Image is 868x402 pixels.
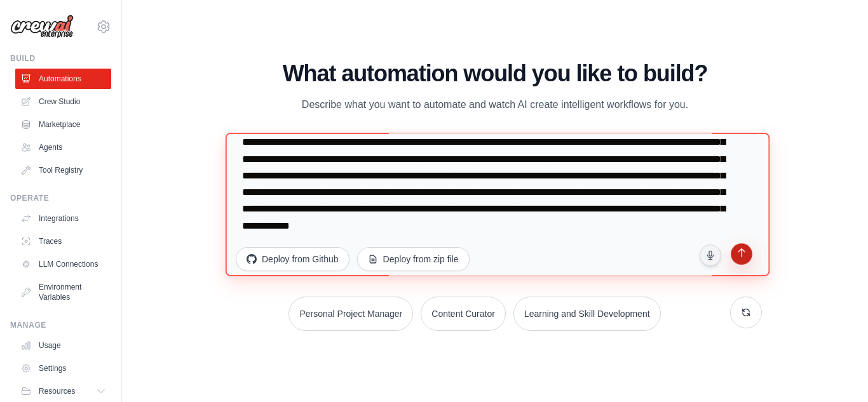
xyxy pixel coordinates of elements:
button: Deploy from zip file [357,247,470,271]
iframe: Chat Widget [804,341,868,402]
span: Resources [39,386,75,396]
button: Learning and Skill Development [513,297,661,331]
div: Manage [10,320,111,330]
button: Deploy from Github [236,247,349,271]
div: Build [10,53,111,64]
a: Usage [15,335,111,356]
a: Marketplace [15,114,111,135]
button: Content Curator [421,297,506,331]
a: LLM Connections [15,254,111,274]
button: Resources [15,381,111,401]
a: Tool Registry [15,160,111,180]
button: Personal Project Manager [288,297,413,331]
img: Logo [10,15,74,39]
a: Agents [15,137,111,157]
a: Environment Variables [15,277,111,307]
a: Integrations [15,208,111,229]
p: Describe what you want to automate and watch AI create intelligent workflows for you. [281,97,709,113]
h1: What automation would you like to build? [228,61,762,86]
a: Settings [15,358,111,379]
a: Automations [15,69,111,89]
a: Traces [15,231,111,251]
div: Operate [10,193,111,203]
a: Crew Studio [15,91,111,112]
